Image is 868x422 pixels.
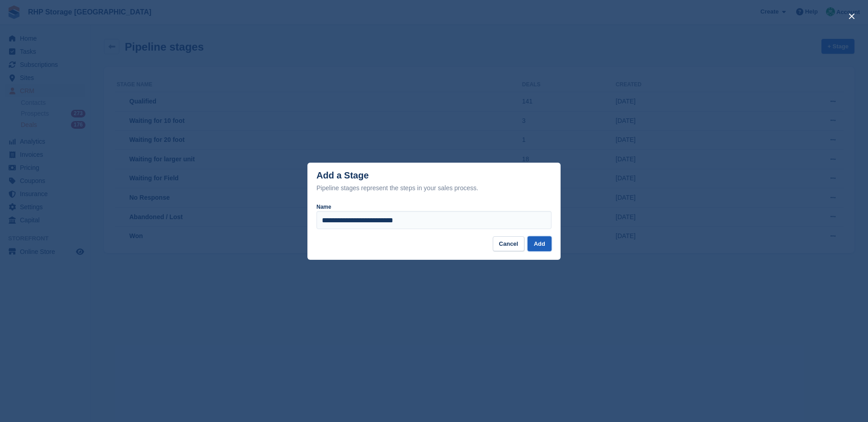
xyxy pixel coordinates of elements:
label: Name [316,204,331,210]
button: Add [528,236,552,251]
button: close [844,9,859,23]
div: Pipeline stages represent the steps in your sales process. [316,183,478,193]
button: Cancel [493,236,525,251]
div: Add a Stage [316,170,478,193]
